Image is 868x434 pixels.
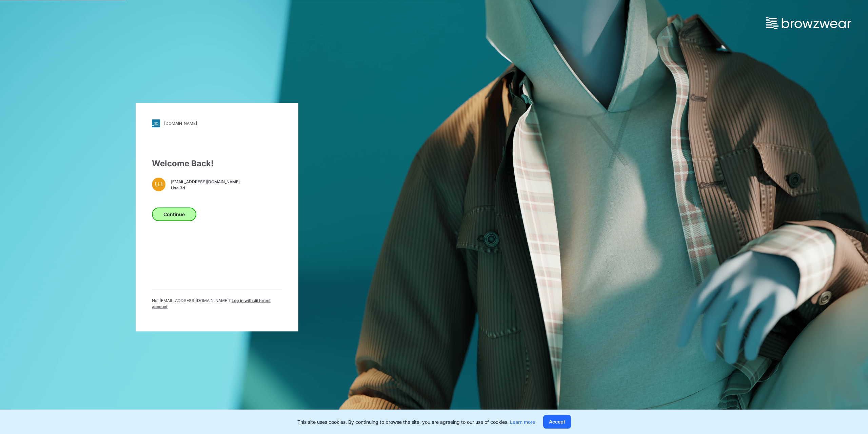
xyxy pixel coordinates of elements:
button: Accept [543,415,571,429]
a: Learn more [510,419,535,425]
a: [DOMAIN_NAME] [152,119,282,127]
span: [EMAIL_ADDRESS][DOMAIN_NAME] [171,179,240,185]
div: U3 [152,177,165,191]
p: This site uses cookies. By continuing to browse the site, you are agreeing to our use of cookies. [297,418,535,426]
span: Usa 3d [171,185,240,191]
img: browzwear-logo.73288ffb.svg [766,17,851,29]
button: Continue [152,207,196,221]
img: svg+xml;base64,PHN2ZyB3aWR0aD0iMjgiIGhlaWdodD0iMjgiIHZpZXdCb3g9IjAgMCAyOCAyOCIgZmlsbD0ibm9uZSIgeG... [152,119,160,127]
div: Welcome Back! [152,157,282,169]
div: [DOMAIN_NAME] [164,121,197,126]
p: Not [EMAIL_ADDRESS][DOMAIN_NAME] ? [152,297,282,309]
